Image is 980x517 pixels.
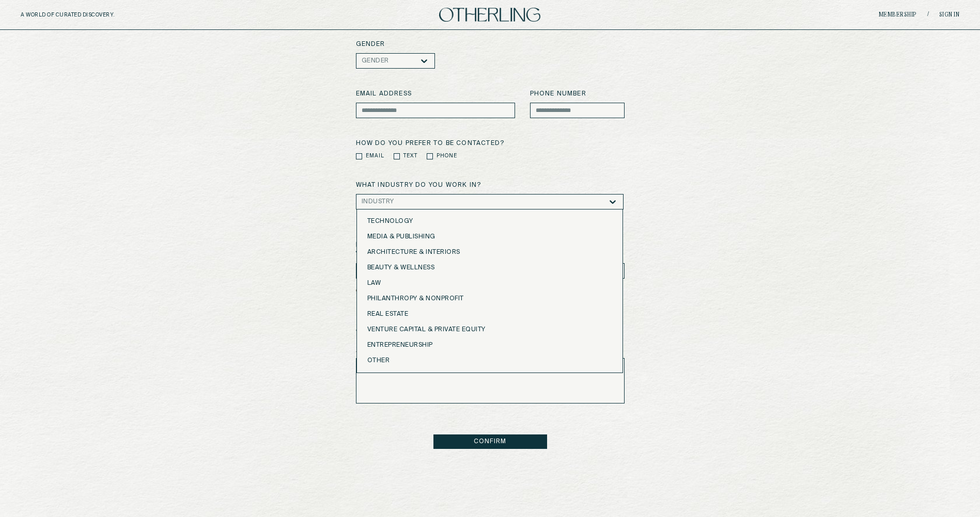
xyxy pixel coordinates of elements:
p: Your inspirations, curiosities, or obsessions —what informs your lens and shapes your way of being. [356,340,521,356]
h5: A WORLD OF CURATED DISCOVERY. [21,12,160,18]
label: If you were referred by someone, please share their name(s) below. You may list up to two. This i... [356,240,625,259]
div: Venture Capital & Private Equity [367,326,612,333]
div: Beauty & Wellness [367,264,612,271]
input: industry-dropdown [394,198,396,205]
label: Email address [356,89,515,99]
label: What industry do you work in? [356,181,625,190]
button: add another + [356,283,397,297]
div: Law [367,280,612,287]
img: logo [439,8,540,22]
button: CONFIRM [433,434,547,449]
a: Sign in [939,12,960,18]
label: What makes you an otherling? [356,328,625,337]
a: Membership [879,12,917,18]
div: Media & Publishing [367,233,612,240]
label: How do you prefer to be contacted? [356,139,625,148]
input: gender-dropdown [389,57,391,64]
div: Philanthropy & Nonprofit [367,295,612,302]
label: Email [366,152,384,160]
span: / [927,11,929,19]
div: Industry [362,198,394,205]
label: Phone number [530,89,625,99]
div: Real Estate [367,311,612,318]
div: Gender [362,57,389,64]
div: Other [367,357,612,364]
div: Technology [367,218,612,225]
label: Phone [437,152,457,160]
label: Text [403,152,417,160]
div: Architecture & Interiors [367,249,612,256]
div: Entrepreneurship [367,342,612,349]
label: Gender [356,40,625,49]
